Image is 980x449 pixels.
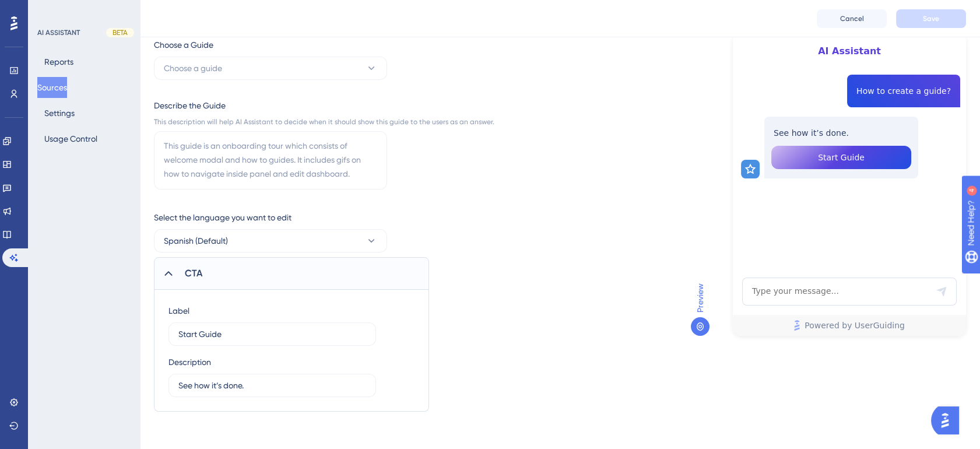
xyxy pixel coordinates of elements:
[817,9,887,28] button: Cancel
[37,128,104,149] button: Usage Control
[761,44,938,58] span: AI Assistant
[154,99,494,113] label: Describe the Guide
[106,28,134,37] div: BETA
[37,103,82,124] button: Settings
[168,304,189,318] div: Label
[164,61,222,75] span: Choose a guide
[856,84,951,98] span: How to create a guide?
[37,51,80,72] button: Reports
[168,355,211,369] div: Description
[37,28,80,37] div: AI ASSISTANT
[154,57,387,80] button: Choose a guide
[693,283,707,313] span: Preview
[178,379,366,392] input: Type the value
[774,126,909,140] p: See how it’s done.
[154,38,213,52] span: Choose a Guide
[923,14,939,23] span: Save
[896,9,966,28] button: Save
[154,211,291,224] span: Select the language you want to edit
[154,117,494,127] div: This description will help AI Assistant to decide when it should show this guide to the users as ...
[742,278,957,306] textarea: AI Assistant Text Input
[936,286,947,297] div: Send Message
[154,229,387,252] button: Spanish (Default)
[818,150,865,164] span: Start Guide
[164,234,228,248] span: Spanish (Default)
[805,318,905,332] span: Powered by UserGuiding
[27,3,73,17] span: Need Help?
[840,14,864,23] span: Cancel
[37,77,67,98] button: Sources
[771,146,911,169] button: Start Guide Button
[81,6,85,15] div: 4
[178,328,366,341] input: Type the value
[185,266,202,280] span: CTA
[931,403,966,438] iframe: UserGuiding AI Assistant Launcher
